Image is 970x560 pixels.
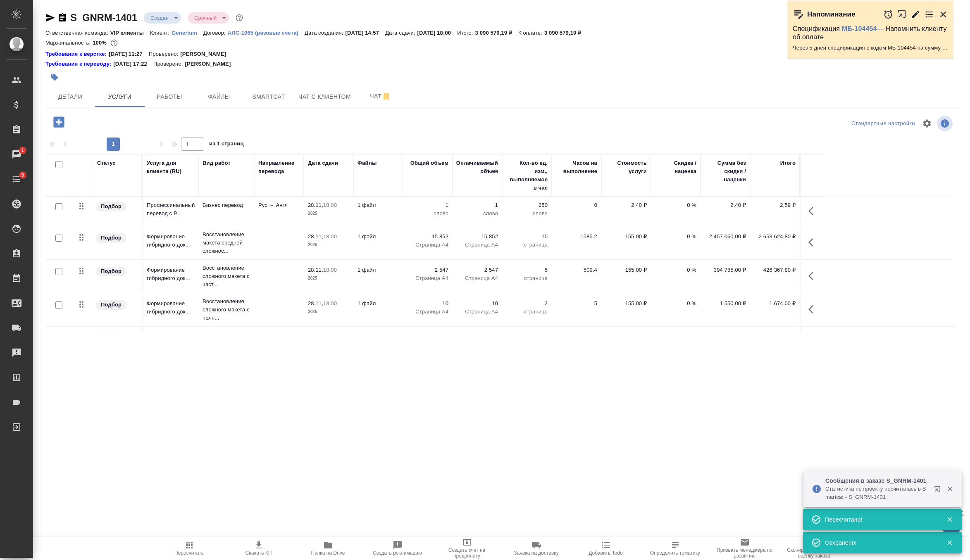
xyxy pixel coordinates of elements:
a: Требования к переводу: [45,60,113,68]
p: страница [506,308,548,316]
span: Создать счет на предоплату [437,547,497,559]
button: Показать кнопки [803,331,823,351]
button: Скопировать ссылку на оценку заказа [779,537,849,560]
p: Бизнес перевод [203,201,250,209]
button: Закрыть [941,516,958,523]
p: Формирование гибридного док... [147,266,194,282]
p: Напоминание [807,10,856,19]
div: Сохранено! [825,539,934,547]
span: Файлы [199,92,239,102]
p: 1 файл [357,201,399,209]
p: 100% [93,40,109,46]
p: Профессинальный перевод с Р... [147,201,194,218]
p: Спецификация — Напомнить клиенту об оплате [793,25,948,41]
button: Скопировать ссылку [57,13,67,23]
p: 1 файл [357,299,399,308]
span: Создать рекламацию [373,550,422,556]
p: Дата создания: [305,30,345,36]
td: 5 [552,295,601,324]
p: 1 файл [357,266,399,274]
span: Услуги [100,92,140,102]
p: 155,00 ₽ [605,266,647,274]
button: Открыть в новой вкладке [929,481,949,501]
div: Скидка / наценка [655,159,696,176]
div: Статус [97,159,116,167]
p: Восстановление сложного макета с част... [203,264,250,289]
p: Через 5 дней спецификация с кодом МБ-104454 на сумму 1831722.1800000002 RUB будет просрочена [793,44,948,52]
p: 5 [506,266,548,274]
button: Показать кнопки [803,299,823,319]
p: Сообщения в заказе S_GNRM-1401 [825,477,929,485]
p: 2,40 ₽ [705,201,746,209]
div: Нажми, чтобы открыть папку с инструкцией [45,50,109,58]
span: Настроить таблицу [917,114,937,133]
button: Призвать менеджера по развитию [710,537,779,560]
div: Дата сдачи [308,159,338,167]
p: 1 [457,201,498,209]
a: Требования к верстке: [45,50,109,58]
p: 18:00 [323,332,337,338]
span: из 1 страниц [209,139,244,151]
td: 0 [552,197,601,226]
a: S_GNRM-1401 [70,12,137,23]
div: Пересчитано! [825,515,934,524]
p: Подбор [101,267,122,275]
p: [PERSON_NAME] [185,60,237,68]
p: 155,00 ₽ [605,299,647,308]
p: 10 [457,299,498,308]
span: Скачать КП [245,550,272,556]
p: Страница А4 [407,241,448,249]
p: 394 785,00 ₽ [705,266,746,274]
p: 75,00 ₽ [605,331,647,339]
button: Редактировать [910,9,920,19]
p: 2 547 [457,266,498,274]
p: Договор: [203,30,228,36]
a: 1 [2,144,31,165]
p: Восстановление сложного макета с полн... [203,297,250,322]
p: 155,00 ₽ [605,233,647,241]
p: 2025 [308,241,349,249]
p: Клиент: [150,30,172,36]
p: 20 [506,331,548,339]
button: Показать кнопки [803,266,823,286]
button: Добавить Todo [571,537,641,560]
p: Формирование гибридного док... [147,233,194,249]
p: Не указан [258,331,300,339]
p: 28.11, [308,300,323,306]
p: [PERSON_NAME] [180,50,232,58]
div: Создан [188,12,229,24]
div: Кол-во ед. изм., выполняемое в час [506,159,548,192]
p: [DATE] 11:27 [109,50,149,58]
p: 1 [407,201,448,209]
p: 110 [457,331,498,339]
p: 1 550,00 ₽ [705,299,746,308]
p: 0 % [655,201,696,209]
p: Формирование гибридного док... [147,299,194,316]
p: 2,40 ₽ [605,201,647,209]
p: VIP клиенты [110,30,150,36]
p: 18:00 [323,300,337,306]
p: 2025 [308,308,349,316]
svg: Отписаться [381,92,391,102]
p: 28.11, [308,202,323,208]
span: Чат с клиентом [298,92,351,102]
button: Закрыть [941,539,958,546]
p: Проверено: [149,50,181,58]
div: Сумма без скидки / наценки [705,159,746,184]
button: Отложить [883,9,893,19]
button: Создать рекламацию [363,537,432,560]
p: Страница А4 [457,274,498,282]
span: 5 [16,171,29,179]
div: Вид работ [203,159,231,167]
td: 5.5 [552,327,601,356]
p: 2 653 624,80 ₽ [754,233,796,241]
button: Определить тематику [641,537,710,560]
div: Направление перевода [258,159,300,176]
span: Smartcat [249,92,288,102]
p: Ответственная команда: [45,30,110,36]
button: 0.00 RUB; [109,38,119,48]
p: Восстановление макета средней сложнос... [203,230,250,255]
p: 3 090 579,19 ₽ [475,30,518,36]
p: 1 файл [357,331,399,339]
p: страница [506,241,548,249]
